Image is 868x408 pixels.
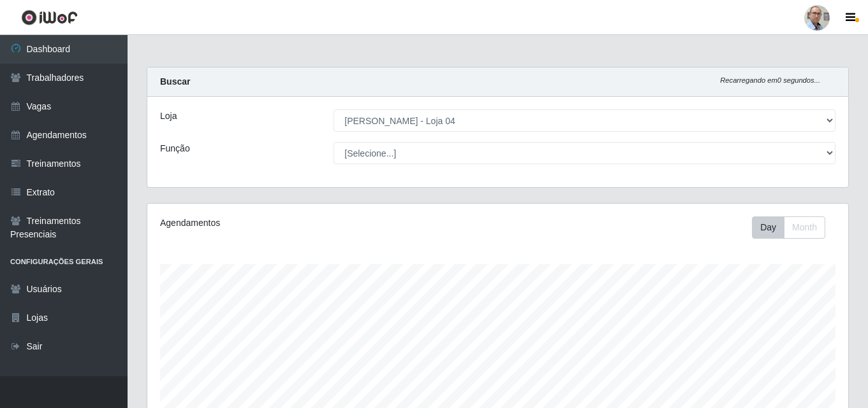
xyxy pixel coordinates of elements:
[752,216,784,239] button: Day
[720,76,820,84] i: Recarregando em 0 segundos...
[160,216,430,230] div: Agendamentos
[752,216,835,239] div: Toolbar with button groups
[160,76,190,87] strong: Buscar
[160,109,177,123] label: Loja
[784,216,825,239] button: Month
[21,10,78,25] img: CoreUI Logo
[752,216,825,239] div: First group
[160,142,190,155] label: Função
